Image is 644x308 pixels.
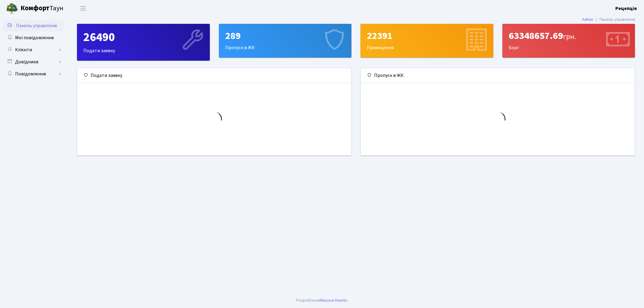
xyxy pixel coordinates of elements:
a: Повідомлення [3,68,63,80]
div: 22391 [367,30,487,42]
a: 22391Приміщення [360,24,493,58]
a: Рецепція [615,5,637,12]
a: Admin [582,16,593,23]
span: Мої повідомлення [15,34,54,41]
b: Рецепція [615,5,637,12]
img: logo.png [6,2,18,14]
div: 26490 [83,30,203,45]
button: Переключити навігацію [75,3,91,13]
a: Мої повідомлення [3,32,63,44]
nav: breadcrumb [573,13,644,26]
div: 63348657.69 [509,30,629,42]
div: Подати заявку [77,68,351,83]
span: грн. [563,31,576,42]
a: Massive Kinetic [319,297,348,303]
a: 26490Подати заявку [77,24,210,61]
a: Довідники [3,56,63,68]
span: Панель управління [16,22,57,29]
a: 289Пропуск в ЖК [219,24,352,58]
a: Панель управління [3,20,63,32]
div: 289 [225,30,345,42]
span: Таун [21,3,63,14]
div: Подати заявку [77,24,210,60]
li: Панель управління [593,16,635,23]
div: Пропуск в ЖК [219,24,351,57]
div: Пропуск в ЖК [361,68,635,83]
a: Клієнти [3,44,63,56]
div: Розроблено . [296,297,348,304]
div: Приміщення [361,24,493,57]
b: Комфорт [21,3,50,13]
div: Борг [503,24,635,57]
